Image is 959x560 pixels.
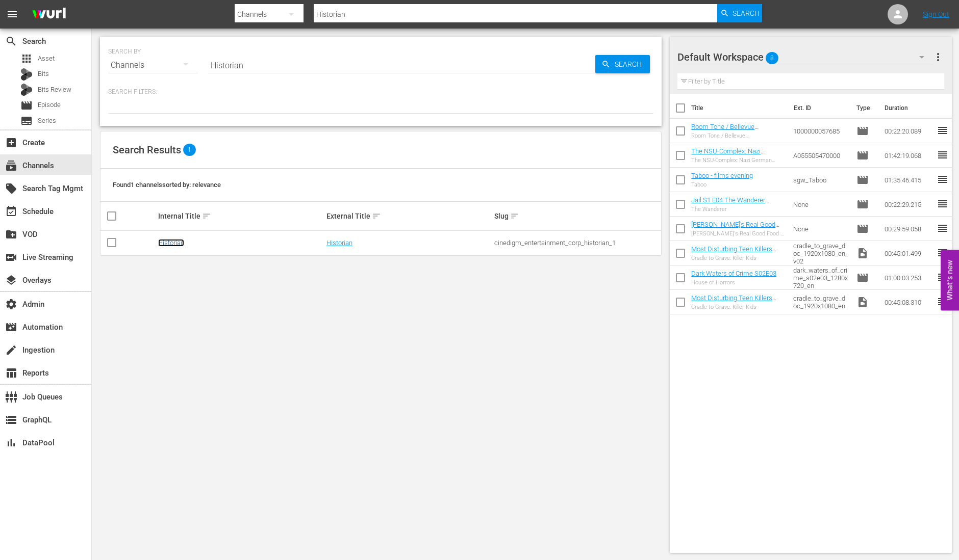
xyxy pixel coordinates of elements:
div: Internal Title [158,210,323,222]
a: Most Disturbing Teen Killers Reacting To Insane Sentences [691,294,779,309]
span: Episode [856,272,869,284]
span: Search Results [113,144,181,156]
span: sort [510,211,519,221]
td: None [789,217,853,241]
span: Live Streaming [5,251,17,263]
td: sgw_Taboo [789,168,853,192]
td: 01:00:03.253 [880,265,937,290]
span: Search [5,35,17,47]
a: Jail S1 E04 The Wanderer (Roku) [691,196,769,211]
span: Episode [856,174,869,186]
a: Taboo - films evening [691,172,753,179]
th: Ext. ID [788,94,851,122]
span: reorder [937,173,949,185]
div: Slug [494,210,660,222]
span: reorder [937,124,949,137]
span: Create [5,137,17,149]
span: Series [20,115,33,127]
span: Search [611,55,650,73]
button: Search [595,55,650,73]
span: Episode [856,149,869,162]
span: menu [6,8,18,20]
span: Episode [856,125,869,137]
img: ans4CAIJ8jUAAAAAAAAAAAAAAAAAAAAAAAAgQb4GAAAAAAAAAAAAAAAAAAAAAAAAJMjXAAAAAAAAAAAAAAAAAAAAAAAAgAT5G... [24,3,73,26]
span: sort [202,211,211,221]
span: GraphQL [5,414,17,426]
div: Bits Review [20,84,33,96]
span: DataPool [5,437,17,449]
td: A055505470000 [789,143,853,168]
span: reorder [937,296,949,308]
td: 1000000057685 [789,119,853,143]
p: Search Filters: [108,88,653,96]
td: dark_waters_of_crime_s02e03_1280x720_en [789,265,853,290]
span: Search [733,4,760,22]
div: Bits [20,68,33,81]
div: The Wanderer [691,206,785,212]
span: Found 1 channels sorted by: relevance [113,181,221,189]
span: Ingestion [5,344,17,356]
a: Most Disturbing Teen Killers Reacting To Insane Sentences [691,245,779,260]
span: 8 [766,47,778,69]
span: reorder [937,271,949,283]
th: Title [691,94,788,122]
span: Episode [856,198,869,210]
td: 01:42:19.068 [880,143,937,168]
span: Search Tag Mgmt [5,182,17,195]
div: Channels [108,51,198,79]
span: sort [372,211,381,221]
a: Room Tone / Bellevue [PERSON_NAME] [691,123,759,138]
span: Job Queues [5,391,17,403]
span: Series [38,116,56,126]
td: cradle_to_grave_doc_1920x1080_en_v02 [789,241,853,265]
th: Type [850,94,878,122]
span: Schedule [5,205,17,218]
div: Cradle to Grave: Killer Kids [691,304,785,310]
a: [PERSON_NAME]'s Real Good Food - Desserts With Benefits [691,221,779,236]
span: Bits [38,69,49,79]
span: Asset [20,52,33,65]
span: 1 [183,144,196,156]
div: Room Tone / Bellevue [PERSON_NAME] [691,132,785,139]
td: 00:45:01.499 [880,241,937,265]
span: Overlays [5,274,17,286]
a: Historian [326,239,352,247]
span: Episode [856,223,869,235]
div: House of Horrors [691,279,776,286]
div: External Title [326,210,492,222]
span: reorder [937,149,949,161]
span: Reports [5,367,17,379]
button: Open Feedback Widget [941,250,959,310]
span: Automation [5,321,17,333]
span: Video [856,247,869,259]
div: Taboo [691,181,753,188]
td: None [789,192,853,217]
span: Episode [20,99,33,112]
button: Search [717,4,762,22]
a: Dark Waters of Crime S02E03 [691,270,776,277]
span: Bits Review [38,85,71,95]
td: cradle_to_grave_doc_1920x1080_en [789,290,853,314]
td: 00:29:59.058 [880,217,937,241]
a: The NSU-Complex: Nazi German Underground [691,147,765,163]
a: Sign Out [923,10,949,18]
td: 00:22:20.089 [880,119,937,143]
span: Admin [5,298,17,310]
div: [PERSON_NAME]'s Real Good Food - Desserts With Benefits [691,230,785,237]
span: Video [856,296,869,308]
a: Historian [158,239,184,247]
button: more_vert [932,45,944,69]
th: Duration [878,94,940,122]
div: Cradle to Grave: Killer Kids [691,255,785,261]
span: reorder [937,247,949,259]
td: 01:35:46.415 [880,168,937,192]
div: cinedigm_entertainment_corp_historian_1 [494,239,660,247]
span: more_vert [932,51,944,63]
td: 00:45:08.310 [880,290,937,314]
div: The NSU-Complex: Nazi German Underground [691,157,785,164]
span: Episode [38,100,61,110]
span: VOD [5,228,17,241]
span: reorder [937,222,949,234]
td: 00:22:29.215 [880,192,937,217]
span: Asset [38,54,55,64]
